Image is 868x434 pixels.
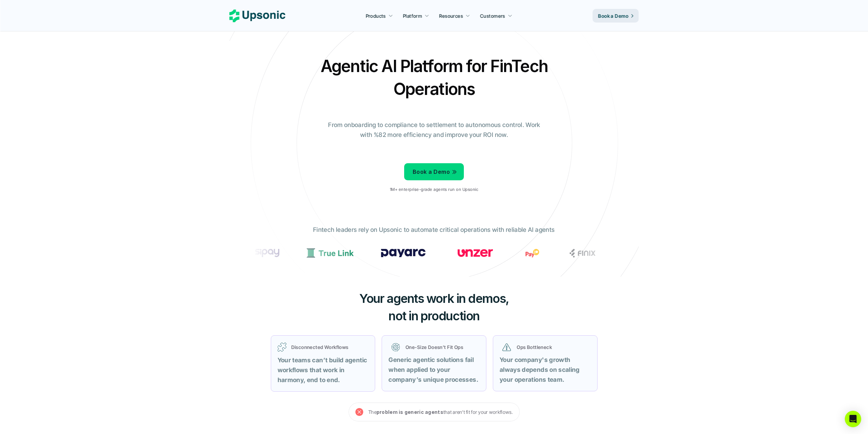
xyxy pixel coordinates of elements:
[517,344,588,351] p: Ops Bottleneck
[404,163,464,180] a: Book a Demo
[362,10,397,22] a: Products
[406,344,476,351] p: One-Size Doesn’t Fit Ops
[278,356,369,383] strong: Your teams can’t build agentic workflows that work in harmony, end to end.
[390,187,478,192] p: 1M+ enterprise-grade agents run on Upsonic
[500,356,581,383] strong: Your company's growth always depends on scaling your operations team.
[403,12,422,19] p: Platform
[480,12,505,19] p: Customers
[413,167,450,177] p: Book a Demo
[291,344,369,351] p: Disconnected Workflows
[388,308,480,323] span: not in production
[439,12,463,19] p: Resources
[313,225,555,235] p: Fintech leaders rely on Upsonic to automate critical operations with reliable AI agents
[388,356,478,383] strong: Generic agentic solutions fail when applied to your company’s unique processes.
[366,12,386,19] p: Products
[845,411,861,427] div: Open Intercom Messenger
[593,9,639,23] a: Book a Demo
[323,120,545,140] p: From onboarding to compliance to settlement to autonomous control. Work with %82 more efficiency ...
[598,12,629,19] p: Book a Demo
[315,55,554,100] h2: Agentic AI Platform for FinTech Operations
[359,291,509,306] span: Your agents work in demos,
[368,408,513,416] p: The that aren’t fit for your workflows.
[377,409,443,415] strong: problem is generic agents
